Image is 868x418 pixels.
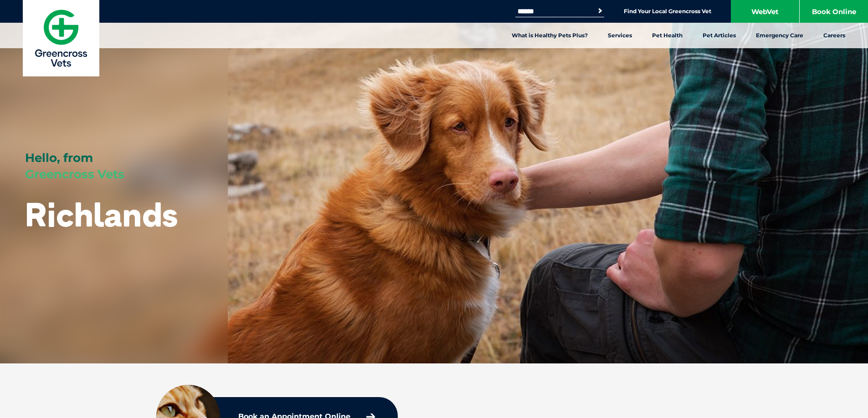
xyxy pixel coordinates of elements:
a: Careers [813,23,855,48]
a: Pet Health [642,23,693,48]
a: Emergency Care [746,23,813,48]
a: Find Your Local Greencross Vet [624,8,711,15]
span: Hello, from [25,151,93,165]
a: What is Healthy Pets Plus? [502,23,598,48]
span: Greencross Vets [25,167,124,181]
a: Pet Articles [693,23,746,48]
h1: Richlands [25,196,178,232]
button: Search [596,6,605,15]
a: Services [598,23,642,48]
